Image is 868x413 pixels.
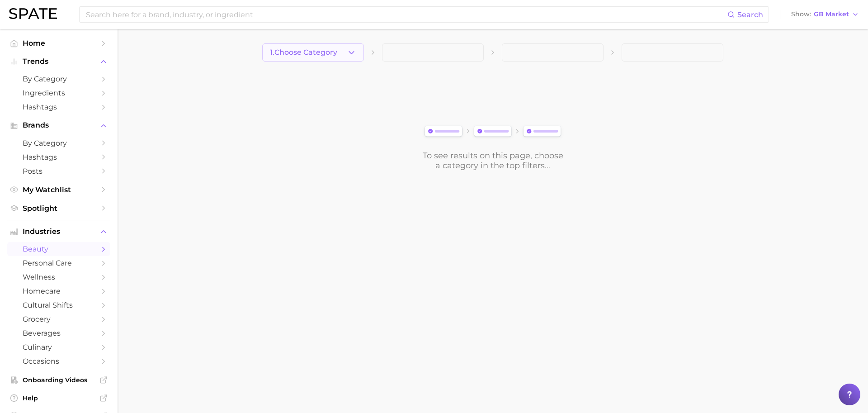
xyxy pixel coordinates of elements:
a: personal care [7,256,110,270]
span: My Watchlist [23,185,95,194]
button: 1.Choose Category [262,43,364,62]
span: 1. Choose Category [270,48,337,57]
span: Industries [23,228,95,236]
a: culinary [7,340,110,354]
span: beauty [23,245,95,253]
span: Hashtags [23,103,95,111]
span: culinary [23,343,95,351]
span: Brands [23,121,95,129]
a: Home [7,36,110,50]
button: ShowGB Market [789,9,861,20]
a: Help [7,391,110,405]
span: Home [23,39,95,47]
a: Hashtags [7,100,110,114]
a: wellness [7,270,110,284]
a: by Category [7,72,110,86]
span: cultural shifts [23,301,95,309]
a: Onboarding Videos [7,373,110,387]
a: beverages [7,326,110,340]
span: occasions [23,357,95,366]
img: svg%3e [422,124,564,140]
span: Show [791,12,811,17]
span: by Category [23,139,95,147]
span: homecare [23,287,95,295]
button: Trends [7,55,110,68]
span: Trends [23,57,95,66]
span: beverages [23,329,95,337]
span: by Category [23,75,95,83]
img: SPATE [9,8,57,19]
span: GB Market [814,12,849,17]
button: Industries [7,225,110,238]
div: To see results on this page, choose a category in the top filters... [422,151,564,171]
span: wellness [23,273,95,281]
span: Hashtags [23,153,95,161]
a: by Category [7,136,110,150]
button: Brands [7,119,110,132]
a: Ingredients [7,86,110,100]
a: My Watchlist [7,183,110,197]
a: Spotlight [7,201,110,215]
a: homecare [7,284,110,298]
input: Search here for a brand, industry, or ingredient [85,7,727,22]
span: Help [23,394,95,402]
span: Spotlight [23,204,95,213]
a: Hashtags [7,150,110,164]
span: Ingredients [23,89,95,97]
a: grocery [7,312,110,326]
a: occasions [7,354,110,368]
span: Posts [23,167,95,176]
a: Posts [7,164,110,178]
span: grocery [23,315,95,323]
span: Onboarding Videos [23,376,95,384]
span: Search [737,10,763,19]
a: beauty [7,242,110,256]
span: personal care [23,259,95,267]
a: cultural shifts [7,298,110,312]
